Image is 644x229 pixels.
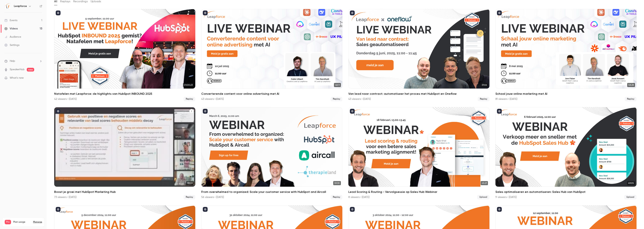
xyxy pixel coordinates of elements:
li: Van lead naar contract: automatiseer het proces met HubSpot en Oneflow [348,9,489,101]
span: What's new [10,76,24,80]
a: 59:55Boost je groei met HubSpot Marketing Hub73 viewers • [DATE]Replay [54,107,195,200]
span: Upload [624,195,637,199]
a: 48:11Converterende content voor online advertising met AI43 viewers • [DATE]Replay [201,9,342,101]
button: published [497,207,502,212]
span: 48:11 [334,83,341,87]
img: Leapforce [5,3,11,9]
button: published [497,10,502,15]
h2: Converterende content voor online advertising met AI [201,92,342,96]
h2: Van lead naar contract: automatiseer het proces met HubSpot en Oneflow [348,92,489,96]
span: Replay [625,97,637,101]
button: published [350,10,355,15]
button: published [497,109,502,114]
span: Replay [478,97,489,101]
a: Manage [33,221,42,224]
a: 01:00:23Natafelen met Leapforce: de highlights van HubSpot INBOUND 202542 viewers • [DATE]Replay [54,9,195,101]
h2: Sales optimaliseren en automatiseren: Sales Hub van HubSpot [495,190,637,194]
li: Sales optimaliseren en automatiseren: Sales Hub van HubSpot [495,107,637,200]
a: 37:06Van lead naar contract: automatiseer het proces met HubSpot en Oneflow43 viewers • [DATE]Replay [348,9,489,101]
li: Boost je groei met HubSpot Marketing Hub [54,107,195,200]
span: Replay [331,97,342,101]
a: SpeakerHub [10,68,24,72]
h2: Lead Scoring & Routing - Vervolgsessie op Sales Hub Webinar [348,190,489,194]
li: help-dropdown-opener [4,59,42,63]
div: Settings [4,43,19,47]
span: new [27,68,34,72]
li: Converterende content voor online advertising met AI [201,9,342,101]
button: published [203,109,208,114]
li: Natafelen met Leapforce: de highlights van HubSpot INBOUND 2025 [54,9,195,101]
h2: From overwhelmed to organized: Scale your customer service with HubSpot and Aircall [201,190,342,194]
div: 9 viewers • [DATE] [495,195,517,199]
span: Upload [477,195,489,199]
a: 59:30From overwhelmed to organized: Scale your customer service with HubSpot and Aircall56 viewer... [201,107,342,200]
a: 45:21Lead Scoring & Routing - Vervolgsessie op Sales Hub Webinar8 viewers • [DATE]Upload [348,107,489,200]
button: published [56,207,61,212]
span: Replay [184,97,195,101]
button: published [56,10,61,15]
div: 42 viewers • [DATE] [54,97,77,101]
h6: Leapforce [14,4,27,8]
span: 37:06 [480,83,488,87]
span: 45:21 [481,181,488,185]
a: 49:05Sales optimaliseren en automatiseren: Sales Hub van HubSpot9 viewers • [DATE]Upload [495,107,637,200]
span: 49:05 [627,181,635,185]
span: Pro [5,220,11,224]
iframe: Noticeable Trigger [38,76,42,80]
span: 58:28 [627,83,635,87]
button: published [350,207,355,212]
li: Lead Scoring & Routing - Vervolgsessie op Sales Hub Webinar [348,107,489,200]
div: 73 viewers • [DATE] [54,195,76,199]
div: 43 viewers • [DATE] [348,97,371,101]
span: 59:30 [333,181,341,185]
h2: Boost je groei met HubSpot Marketing Hub [54,190,195,194]
span: Replay [331,195,342,199]
div: 56 viewers • [DATE] [201,195,224,199]
li: From overwhelmed to organized: Scale your customer service with HubSpot and Aircall [201,107,342,200]
a: 58:28Schaal jouw online marketing met AI81 viewers • [DATE]Replay [495,9,637,101]
div: Events [4,19,17,22]
span: Help [10,59,15,63]
span: 59:55 [186,181,194,185]
div: Audience [4,35,21,39]
span: Replay [184,195,195,199]
li: Schaal jouw online marketing met AI [495,9,637,101]
div: 43 viewers • [DATE] [201,97,224,101]
button: published [203,10,208,15]
div: Videos [4,27,18,31]
button: published [56,109,61,114]
h2: Natafelen met Leapforce: de highlights van HubSpot INBOUND 2025 [54,92,195,96]
div: 81 viewers • [DATE] [495,97,517,101]
span: 01:00:23 [183,83,194,87]
div: 8 viewers • [DATE] [348,195,369,199]
h2: Schaal jouw online marketing met AI [495,92,637,96]
button: published [203,207,208,212]
button: published [350,109,355,114]
span: Plan usage [13,221,31,224]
